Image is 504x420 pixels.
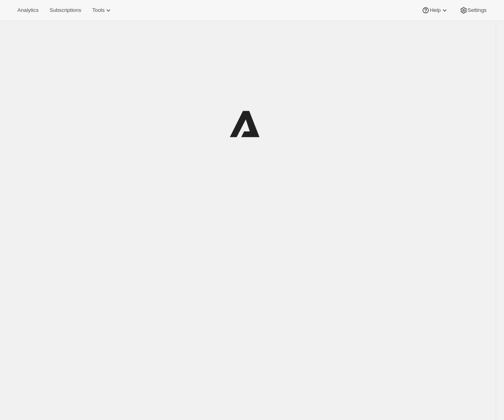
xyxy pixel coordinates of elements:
[468,7,487,13] span: Settings
[417,5,453,16] button: Help
[87,5,117,16] button: Tools
[17,7,38,13] span: Analytics
[430,7,440,13] span: Help
[13,5,43,16] button: Analytics
[455,5,491,16] button: Settings
[92,7,104,13] span: Tools
[45,5,86,16] button: Subscriptions
[49,7,81,13] span: Subscriptions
